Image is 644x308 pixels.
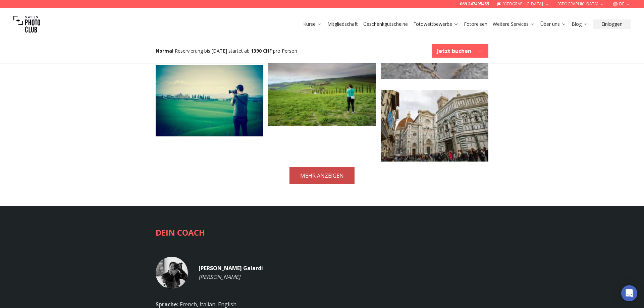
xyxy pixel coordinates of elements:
a: Über uns [540,21,566,27]
a: 069 247495455 [460,1,489,7]
button: Fotoreisen [461,19,490,29]
img: image [156,65,263,137]
img: image [381,90,488,162]
span: pro Person [273,48,297,54]
div: Open Intercom Messenger [621,285,637,301]
button: Fotowettbewerbe [411,19,461,29]
button: Jetzt buchen [432,44,488,58]
span: Reservierung bis [DATE] startet ab [175,48,250,54]
a: Blog [572,21,588,27]
b: Jetzt buchen [437,47,471,55]
button: Geschenkgutscheine [361,19,411,29]
img: Swiss photo club [13,11,40,38]
button: Weitere Services [490,19,538,29]
a: Kurse [303,21,322,27]
img: InstructorRiccardo [156,257,188,289]
span: Sprache : [156,301,178,308]
button: Blog [569,19,591,29]
button: Über uns [538,19,569,29]
a: Weitere Services [493,21,535,27]
a: Fotoreisen [464,21,487,27]
h4: [PERSON_NAME] Galardi [199,264,263,272]
a: Geschenkgutscheine [363,21,408,27]
button: Kurse [301,19,325,29]
em: [PERSON_NAME] [199,273,240,281]
button: Mitgliedschaft [325,19,361,29]
h2: DEIN COACH [156,227,488,238]
img: image [268,54,376,126]
button: Einloggen [593,19,631,29]
button: MEHR ANZEIGEN [289,167,355,184]
b: 1390 CHF [251,48,272,54]
b: Normal [156,48,173,54]
a: Fotowettbewerbe [413,21,459,27]
a: Mitgliedschaft [327,21,358,27]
